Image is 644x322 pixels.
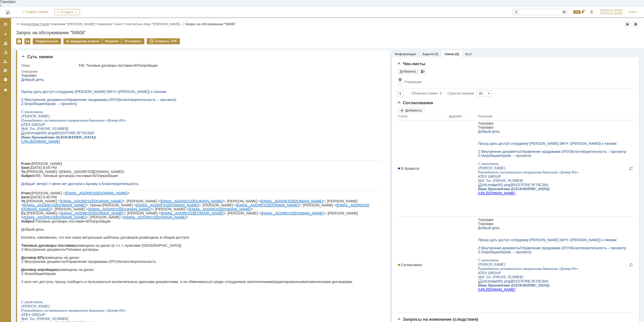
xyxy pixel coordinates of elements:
[600,12,623,15] span: [PERSON_NAME]
[31,22,51,26] div: /
[21,22,30,26] a: Назад
[28,41,29,45] span: .
[434,52,438,56] div: (0)
[20,40,21,44] span: ,
[398,263,422,267] span: Согласовано
[398,263,447,267] a: Согласовано
[407,80,422,84] div: Название
[27,45,28,49] span: .
[98,22,126,26] div: /
[39,138,102,142] a: [EMAIL_ADDRESS][DOMAIN_NAME]
[562,9,567,14] span: Расширенный поиск
[412,90,475,96] i: Строк на странице:
[397,100,433,105] span: Согласования
[626,7,640,17] a: Выйти
[624,21,630,27] div: Добавить в избранное
[19,7,51,17] a: + Создать заявку
[2,76,10,84] a: Настройки
[28,231,29,235] span: .
[51,22,96,26] a: Компания "[PERSON_NAME]"
[139,126,202,130] a: [EMAIL_ADDRESS][DOMAIN_NAME]
[39,126,101,130] a: [EMAIL_ADDRESS][DOMAIN_NAME]
[397,61,425,66] span: Чек-листы
[2,66,10,75] a: Мои согласования
[477,114,628,120] th: Описание
[448,114,477,120] th: Дедлайн
[570,7,585,17] div: Открыть панель уведомлений
[440,90,441,96] div: 0
[465,52,472,56] a: SLA
[51,22,98,26] div: /
[215,130,277,134] a: [EMAIL_ADDRESS][DOMAIN_NAME]
[629,166,633,170] span: Разорвать связь
[2,130,65,134] a: [EMAIL_ADDRESS][DOMAIN_NAME]
[398,166,420,170] span: В процессе
[115,130,177,134] a: [EMAIL_ADDRESS][DOMAIN_NAME]
[629,263,633,267] span: Разорвать связь
[6,10,10,14] a: Перейти на домашнюю страницу
[21,226,22,230] span: ,
[4,36,21,40] span: уважением
[21,36,22,40] span: ,
[167,134,230,138] a: [EMAIL_ADDRESS][DOMAIN_NAME]
[573,10,581,14] span: 100
[2,142,65,146] a: [EMAIL_ADDRESS][DOMAIN_NAME]
[16,38,22,44] div: Удалить
[2,48,10,56] a: Заявки в моей ответственности
[67,134,130,138] a: [EMAIL_ADDRESS][DOMAIN_NAME]
[455,52,459,56] div: (2)
[31,22,49,26] a: Атекс Групп
[102,142,165,146] a: [EMAIL_ADDRESS][DOMAIN_NAME]
[54,9,80,15] div: Создать
[633,21,639,27] div: Сделать домашней страницей
[21,54,53,59] span: Суть заявки
[398,166,447,170] a: В процессе
[412,92,438,95] span: Объектов в списке:
[185,22,236,26] div: Запрос на обслуживание "58606"
[2,30,10,38] a: Создать заявку
[420,68,426,75] div: Просмотреть архив
[126,22,183,26] a: Контактное лицо "[PERSON_NAME]…
[403,77,631,88] th: Название
[422,52,434,56] a: Задачи
[44,118,106,122] a: [EMAIL_ADDRESS][DOMAIN_NAME]
[3,41,20,44] span: уважением
[6,10,10,14] img: logo
[24,38,30,44] div: Работа с массовостью
[397,317,478,322] span: Запросы на изменение (следствия)
[98,22,124,26] a: Компания "users"
[445,52,454,56] a: Связи
[16,30,639,35] div: Запрос на обслуживание "58606"
[21,63,78,67] div: Тема:
[597,7,626,17] a: [PERSON_NAME][PERSON_NAME]
[240,138,302,142] a: [EMAIL_ADDRESS][DOMAIN_NAME]
[126,22,185,26] div: /
[398,78,402,82] span: Настройки
[395,52,416,56] a: Информация
[397,114,448,120] th: Статус
[2,39,10,47] a: Заявки на командах
[600,9,623,12] span: [PERSON_NAME]
[239,126,302,130] a: [EMAIL_ADDRESS][DOMAIN_NAME]
[79,63,381,67] div: FW: Типовые договоры поставки+БП/апробация
[140,138,202,142] a: [EMAIL_ADDRESS][DOMAIN_NAME]
[2,57,10,65] a: Мои заявки
[21,69,382,74] div: Описание:
[588,9,594,15] a: Перейти в интерфейс администратора
[30,22,31,26] div: |
[4,226,21,230] span: уважением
